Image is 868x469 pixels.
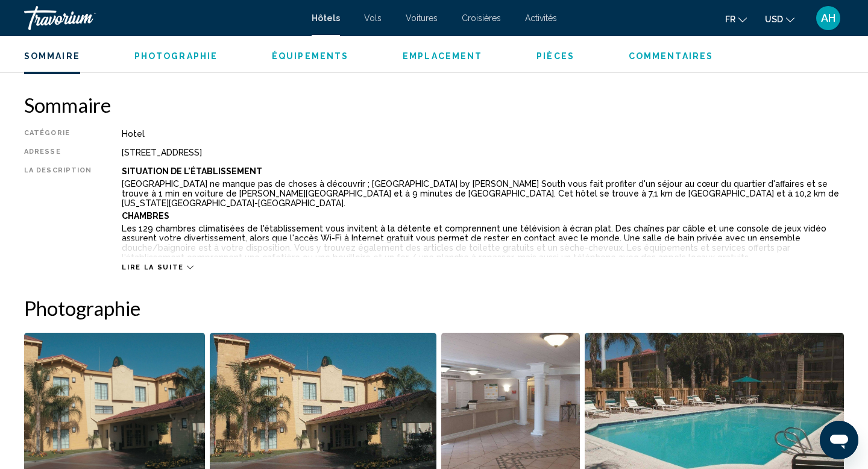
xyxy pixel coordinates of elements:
[820,421,858,459] iframe: Bouton de lancement de la fenêtre de messagerie
[122,148,844,157] div: [STREET_ADDRESS]
[312,13,340,23] a: Hôtels
[24,6,300,30] a: Travorium
[536,51,574,61] button: Pièces
[24,129,92,139] div: Catégorie
[134,51,218,61] button: Photographie
[629,51,713,61] span: Commentaires
[24,148,92,157] div: Adresse
[403,51,482,61] span: Emplacement
[134,51,218,61] span: Photographie
[765,10,794,28] button: Change currency
[122,129,844,139] div: Hotel
[272,51,348,61] button: Équipements
[122,179,844,208] p: [GEOGRAPHIC_DATA] ne manque pas de choses à découvrir ; [GEOGRAPHIC_DATA] by [PERSON_NAME] South ...
[725,10,747,28] button: Change language
[24,51,80,61] button: Sommaire
[364,13,382,23] a: Vols
[272,51,348,61] span: Équipements
[462,13,501,23] a: Croisières
[725,14,735,24] span: fr
[24,51,80,61] span: Sommaire
[403,51,482,61] button: Emplacement
[629,51,713,61] button: Commentaires
[821,12,835,24] span: AH
[525,13,557,23] a: Activités
[122,166,262,176] b: Situation De L'établissement
[24,93,844,117] h2: Sommaire
[122,263,193,272] button: Lire la suite
[406,13,438,23] a: Voitures
[24,166,92,257] div: La description
[536,51,574,61] span: Pièces
[122,211,169,221] b: Chambres
[24,296,844,320] h2: Photographie
[122,263,183,271] span: Lire la suite
[122,224,844,262] p: Les 129 chambres climatisées de l'établissement vous invitent à la détente et comprennent une tél...
[765,14,783,24] span: USD
[813,5,844,31] button: User Menu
